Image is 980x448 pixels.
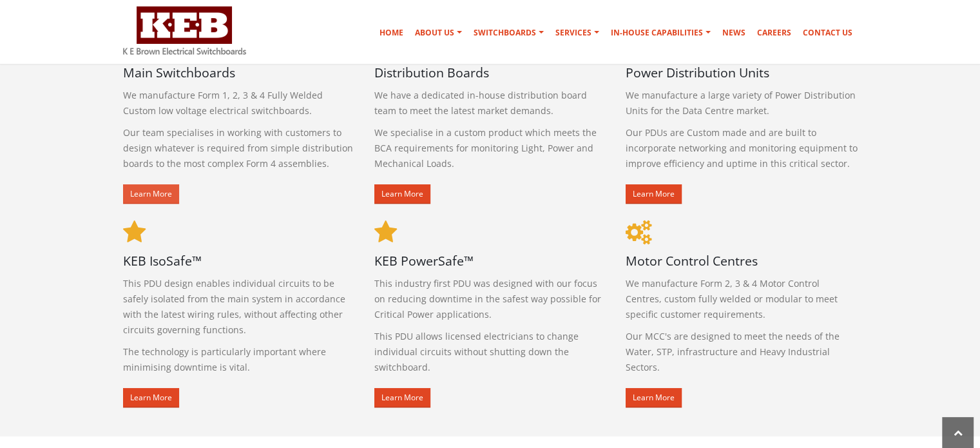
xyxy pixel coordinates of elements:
a: Switchboards [468,20,549,46]
p: The technology is particularly important where minimising downtime is vital. [123,344,355,375]
p: We have a dedicated in-house distribution board team to meet the latest market demands. [374,88,606,119]
a: Learn More [123,388,179,407]
a: Contact Us [798,20,858,46]
a: Careers [752,20,796,46]
p: We manufacture Form 2, 3 & 4 Motor Control Centres, custom fully welded or modular to meet specif... [626,276,858,322]
a: Home [374,20,408,46]
a: Learn More [626,388,682,407]
img: K E Brown Electrical Switchboards [123,6,246,55]
p: Our team specialises in working with customers to design whatever is required from simple distrib... [123,125,355,171]
h4: KEB PowerSafe™ [374,252,606,269]
p: We manufacture a large variety of Power Distribution Units for the Data Centre market. [626,88,858,119]
a: Learn More [123,184,179,204]
a: Learn More [374,388,430,407]
p: This industry first PDU was designed with our focus on reducing downtime in the safest way possib... [374,276,606,322]
a: Services [550,20,604,46]
p: We manufacture Form 1, 2, 3 & 4 Fully Welded Custom low voltage electrical switchboards. [123,88,355,119]
a: Learn More [374,184,430,204]
h4: KEB IsoSafe™ [123,252,355,269]
p: This PDU allows licensed electricians to change individual circuits without shutting down the swi... [374,329,606,375]
h4: Power Distribution Units [626,64,858,81]
a: In-house Capabilities [606,20,716,46]
h4: Motor Control Centres [626,252,858,269]
a: News [717,20,751,46]
p: Our PDUs are Custom made and are built to incorporate networking and monitoring equipment to impr... [626,125,858,171]
a: Learn More [626,184,682,204]
h4: Distribution Boards [374,64,606,81]
h4: Main Switchboards [123,64,355,81]
p: This PDU design enables individual circuits to be safely isolated from the main system in accorda... [123,276,355,338]
a: About Us [410,20,467,46]
p: We specialise in a custom product which meets the BCA requirements for monitoring Light, Power an... [374,125,606,171]
p: Our MCC's are designed to meet the needs of the Water, STP, infrastructure and Heavy Industrial S... [626,329,858,375]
